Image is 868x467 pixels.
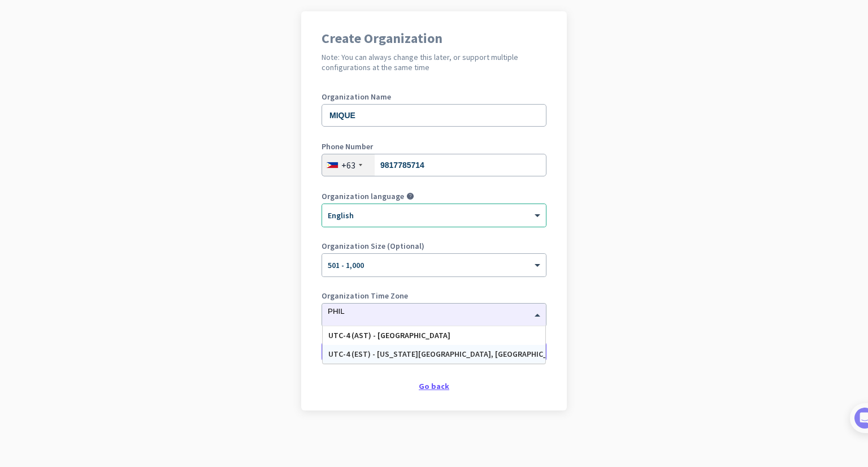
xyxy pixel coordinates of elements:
[406,192,414,200] i: help
[322,382,546,390] div: Go back
[322,104,546,127] input: What is the name of your organization?
[322,32,546,45] h1: Create Organization
[322,192,404,200] label: Organization language
[322,52,546,72] h2: Note: You can always change this later, or support multiple configurations at the same time
[328,331,540,340] div: UTC-4 (AST) - [GEOGRAPHIC_DATA]
[322,341,546,362] button: Create Organization
[322,93,546,101] label: Organization Name
[323,326,545,364] div: Options List
[322,142,546,150] label: Phone Number
[328,349,540,359] div: UTC-4 (EST) - [US_STATE][GEOGRAPHIC_DATA], [GEOGRAPHIC_DATA], [GEOGRAPHIC_DATA], [GEOGRAPHIC_DATA]
[341,159,355,171] div: +63
[322,242,546,250] label: Organization Size (Optional)
[322,154,546,176] input: 2 3234 5678
[322,292,546,300] label: Organization Time Zone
